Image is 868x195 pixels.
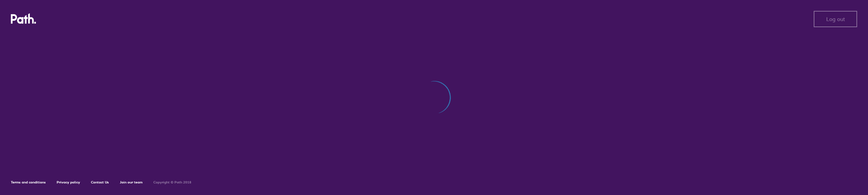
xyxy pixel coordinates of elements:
[120,180,143,184] a: Join our team
[814,11,857,27] button: Log out
[826,16,845,22] span: Log out
[153,180,191,184] h6: Copyright © Path 2018
[57,180,80,184] a: Privacy policy
[11,180,46,184] a: Terms and conditions
[91,180,109,184] a: Contact Us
